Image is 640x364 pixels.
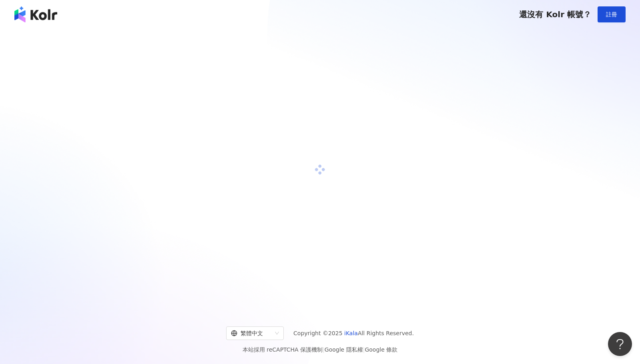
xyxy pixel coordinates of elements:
[519,10,591,19] span: 還沒有 Kolr 帳號？
[598,6,626,22] button: 註冊
[325,346,363,353] a: Google 隱私權
[231,327,272,340] div: 繁體中文
[243,345,397,354] span: 本站採用 reCAPTCHA 保護機制
[323,346,325,353] span: |
[344,330,358,336] a: iKala
[606,11,617,18] span: 註冊
[293,328,414,338] span: Copyright © 2025 All Rights Reserved.
[365,346,397,353] a: Google 條款
[608,332,632,356] iframe: Help Scout Beacon - Open
[363,346,365,353] span: |
[14,6,57,22] img: logo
